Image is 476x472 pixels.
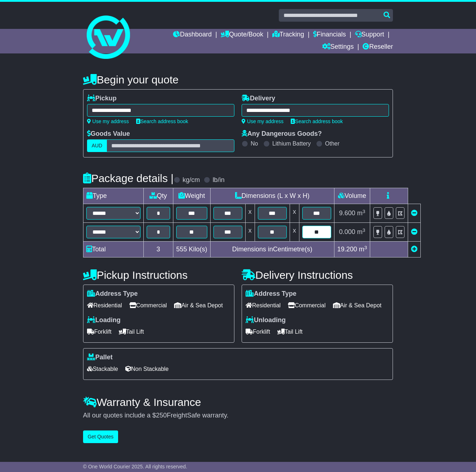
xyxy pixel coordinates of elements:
[83,430,118,443] button: Get Quotes
[173,188,210,204] td: Weight
[359,246,367,253] span: m
[242,95,275,103] label: Delivery
[325,140,339,147] label: Other
[272,29,304,41] a: Tracking
[83,188,143,204] td: Type
[333,300,382,311] span: Air & Sea Depot
[246,300,281,311] span: Residential
[143,188,173,204] td: Qty
[339,228,355,235] span: 0.000
[87,118,129,124] a: Use my address
[411,246,417,253] a: Add new item
[174,300,223,311] span: Air & Sea Depot
[291,118,343,124] a: Search address book
[242,130,322,138] label: Any Dangerous Goods?
[173,242,210,257] td: Kilo(s)
[251,140,258,147] label: No
[242,269,393,281] h4: Delivery Instructions
[290,204,299,223] td: x
[290,223,299,242] td: x
[83,396,393,408] h4: Warranty & Insurance
[363,41,393,53] a: Reseller
[246,290,297,298] label: Address Type
[355,29,384,41] a: Support
[339,209,355,217] span: 9.600
[363,209,365,214] sup: 3
[357,209,365,217] span: m
[125,363,169,374] span: Non Stackable
[129,300,167,311] span: Commercial
[210,242,334,257] td: Dimensions in Centimetre(s)
[213,176,225,184] label: lb/in
[176,246,187,253] span: 555
[313,29,346,41] a: Financials
[337,246,357,253] span: 19.200
[334,188,370,204] td: Volume
[87,363,118,374] span: Stackable
[357,228,365,235] span: m
[119,326,144,337] span: Tail Lift
[87,290,138,298] label: Address Type
[246,316,286,324] label: Unloading
[363,228,365,233] sup: 3
[87,316,121,324] label: Loading
[83,412,393,420] div: All our quotes include a $ FreightSafe warranty.
[245,223,255,242] td: x
[246,326,270,337] span: Forklift
[87,300,122,311] span: Residential
[245,204,255,223] td: x
[83,172,174,184] h4: Package details |
[87,354,113,361] label: Pallet
[143,242,173,257] td: 3
[411,209,417,217] a: Remove this item
[87,95,117,103] label: Pickup
[364,245,367,250] sup: 3
[83,74,393,86] h4: Begin your quote
[156,412,167,419] span: 250
[183,176,200,184] label: kg/cm
[221,29,263,41] a: Quote/Book
[83,269,234,281] h4: Pickup Instructions
[87,139,107,152] label: AUD
[173,29,212,41] a: Dashboard
[277,326,303,337] span: Tail Lift
[242,118,284,124] a: Use my address
[288,300,325,311] span: Commercial
[87,130,130,138] label: Goods Value
[272,140,311,147] label: Lithium Battery
[411,228,417,235] a: Remove this item
[87,326,112,337] span: Forklift
[83,464,187,469] span: © One World Courier 2025. All rights reserved.
[322,41,354,53] a: Settings
[136,118,188,124] a: Search address book
[210,188,334,204] td: Dimensions (L x W x H)
[83,242,143,257] td: Total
